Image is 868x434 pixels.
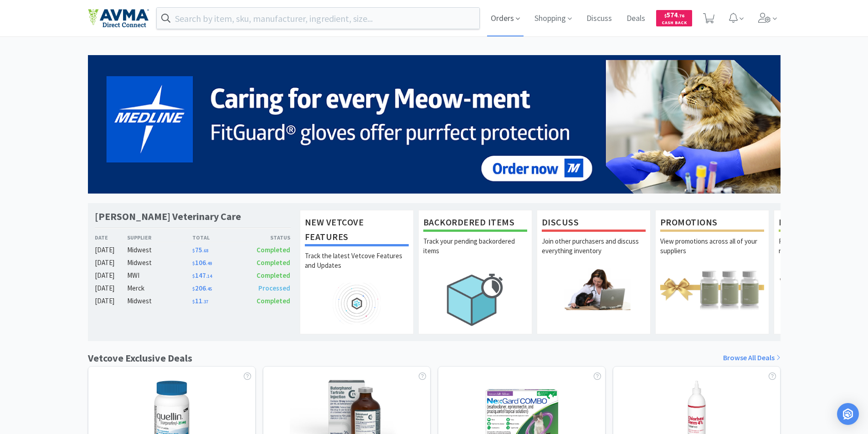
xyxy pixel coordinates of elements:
[88,9,149,28] img: e4e33dab9f054f5782a47901c742baa9_102.png
[192,233,241,242] div: Total
[192,299,195,305] span: $
[258,284,290,292] span: Processed
[192,284,212,292] span: 206
[656,6,692,31] a: $574.76Cash Back
[542,268,646,310] img: hero_discuss.png
[95,245,291,255] a: [DATE]Midwest$75.68Completed
[664,10,684,19] span: 574
[95,296,128,306] div: [DATE]
[678,13,684,19] span: . 76
[664,13,667,19] span: $
[537,210,651,334] a: DiscussJoin other purchasers and discuss everything inventory
[192,273,195,279] span: $
[192,248,195,254] span: $
[95,257,128,268] div: [DATE]
[837,403,859,425] div: Open Intercom Messenger
[127,283,192,294] div: Merck
[206,260,212,266] span: . 49
[127,245,192,255] div: Midwest
[202,299,208,305] span: . 37
[623,15,649,23] a: Deals
[418,210,532,334] a: Backordered ItemsTrack your pending backordered items
[192,286,195,292] span: $
[423,268,527,331] img: hero_backorders.png
[95,233,128,242] div: Date
[300,210,414,334] a: New Vetcove FeaturesTrack the latest Vetcove Features and Updates
[127,296,192,306] div: Midwest
[88,55,781,194] img: 5b85490d2c9a43ef9873369d65f5cc4c_481.png
[542,215,646,232] h1: Discuss
[157,8,480,29] input: Search by item, sku, manufacturer, ingredient, size...
[127,257,192,268] div: Midwest
[88,350,192,366] h1: Vetcove Exclusive Deals
[655,210,769,334] a: PromotionsView promotions across all of your suppliers
[202,248,208,254] span: . 68
[660,268,764,310] img: hero_promotions.png
[305,215,409,246] h1: New Vetcove Features
[206,273,212,279] span: . 14
[95,283,128,294] div: [DATE]
[192,296,208,305] span: 11
[305,283,409,324] img: hero_feature_roadmap.png
[723,352,781,364] a: Browse All Deals
[305,251,409,283] p: Track the latest Vetcove Features and Updates
[660,215,764,232] h1: Promotions
[95,283,291,294] a: [DATE]Merck$206.45Processed
[542,236,646,268] p: Join other purchasers and discuss everything inventory
[660,236,764,268] p: View promotions across all of your suppliers
[257,245,290,254] span: Completed
[95,296,291,306] a: [DATE]Midwest$11.37Completed
[662,20,687,26] span: Cash Back
[423,215,527,232] h1: Backordered Items
[95,257,291,268] a: [DATE]Midwest$106.49Completed
[127,233,192,242] div: Supplier
[257,296,290,305] span: Completed
[192,245,208,254] span: 75
[95,270,291,281] a: [DATE]MWI$147.14Completed
[192,260,195,266] span: $
[257,271,290,280] span: Completed
[95,245,128,255] div: [DATE]
[206,286,212,292] span: . 45
[257,258,290,267] span: Completed
[95,210,241,223] h1: [PERSON_NAME] Veterinary Care
[192,258,212,267] span: 106
[241,233,291,242] div: Status
[127,270,192,281] div: MWI
[95,270,128,281] div: [DATE]
[192,271,212,280] span: 147
[583,15,616,23] a: Discuss
[423,236,527,268] p: Track your pending backordered items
